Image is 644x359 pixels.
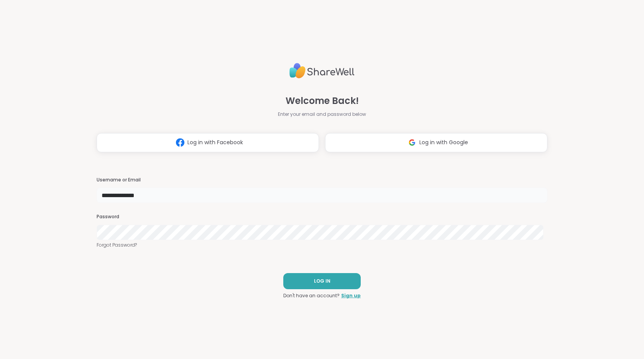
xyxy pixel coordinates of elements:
[97,133,319,152] button: Log in with Facebook
[283,273,361,289] button: LOG IN
[97,214,547,220] h3: Password
[341,292,361,299] a: Sign up
[97,177,547,183] h3: Username or Email
[289,60,355,82] img: ShareWell Logo
[97,242,547,249] a: Forgot Password?
[173,135,187,150] img: ShareWell Logomark
[405,135,419,150] img: ShareWell Logomark
[325,133,547,152] button: Log in with Google
[419,138,468,147] span: Log in with Google
[187,138,243,147] span: Log in with Facebook
[314,278,330,285] span: LOG IN
[286,94,359,108] span: Welcome Back!
[278,111,366,118] span: Enter your email and password below
[283,292,340,299] span: Don't have an account?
